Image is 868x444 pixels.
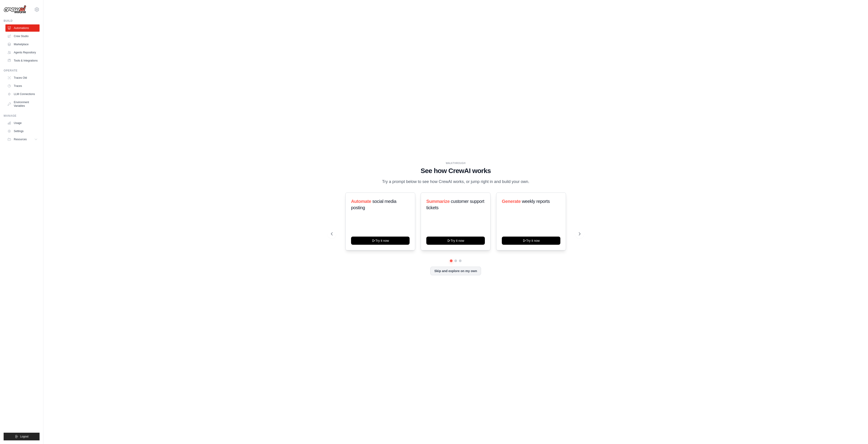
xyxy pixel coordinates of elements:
[430,267,481,275] button: Skip and explore on my own
[426,199,484,210] span: customer support tickets
[351,237,410,245] button: Try it now
[4,5,26,14] img: Logo
[331,167,580,175] h1: See how CrewAI works
[4,114,40,118] div: Manage
[522,199,550,204] span: weekly reports
[351,199,371,204] span: Automate
[5,82,40,90] a: Traces
[4,69,40,72] div: Operate
[5,128,40,135] a: Settings
[331,161,580,165] div: WALKTHROUGH
[5,57,40,64] a: Tools & Integrations
[351,199,396,210] span: social media posting
[4,433,40,440] button: Logout
[426,237,485,245] button: Try it now
[380,178,532,185] p: Try a prompt below to see how CrewAI works, or jump right in and build your own.
[426,199,450,204] span: Summarize
[5,74,40,81] a: Traces Old
[5,49,40,56] a: Agents Repository
[14,138,27,141] span: Resources
[5,33,40,40] a: Crew Studio
[5,41,40,48] a: Marketplace
[5,119,40,127] a: Usage
[502,237,560,245] button: Try it now
[5,99,40,109] a: Environment Variables
[5,136,40,143] button: Resources
[5,90,40,98] a: LLM Connections
[502,199,521,204] span: Generate
[4,19,40,23] div: Build
[20,435,28,438] span: Logout
[5,24,40,32] a: Automations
